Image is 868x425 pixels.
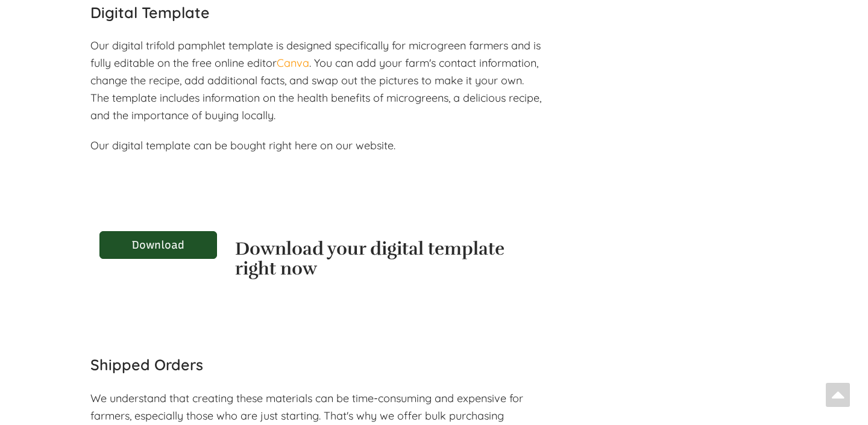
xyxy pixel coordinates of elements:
[277,56,309,70] a: Canva
[235,238,505,280] strong: Download your digital template right now
[99,231,217,259] a: Download
[90,39,541,122] span: Our digital trifold pamphlet template is designed specifically for microgreen farmers and is full...
[90,3,210,22] strong: Digital Template
[90,355,203,374] strong: Shipped Orders
[90,138,395,152] span: Our digital template can be bought right here on our website.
